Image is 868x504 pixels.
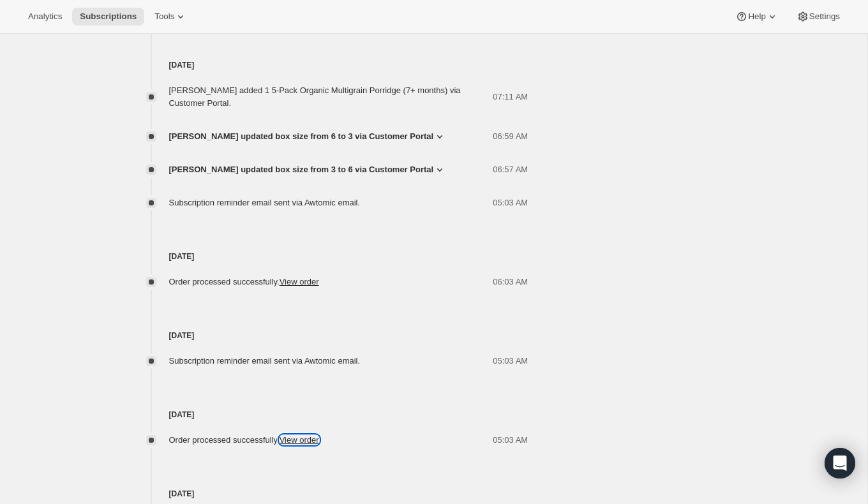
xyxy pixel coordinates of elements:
span: Tools [154,11,174,22]
button: Tools [147,8,195,26]
span: [PERSON_NAME] updated box size from 6 to 3 via Customer Portal [169,130,434,143]
button: Analytics [20,8,70,26]
h4: [DATE] [131,250,528,263]
span: 05:03 AM [493,196,528,209]
a: View order [280,277,319,286]
span: 06:03 AM [493,276,528,288]
span: 07:11 AM [493,91,528,103]
span: 06:57 AM [493,163,528,176]
button: Subscriptions [72,8,144,26]
div: Open Intercom Messenger [825,448,855,478]
span: Subscription reminder email sent via Awtomic email. [169,356,361,366]
a: View order [280,435,319,445]
h4: [DATE] [131,408,528,421]
span: [PERSON_NAME] updated box size from 3 to 6 via Customer Portal [169,163,434,176]
button: Help [728,8,786,26]
span: Analytics [28,11,62,22]
span: Order processed successfully. [169,435,319,445]
h4: [DATE] [131,487,528,500]
button: [PERSON_NAME] updated box size from 3 to 6 via Customer Portal [169,163,447,176]
span: Order processed successfully. [169,277,319,286]
h4: [DATE] [131,329,528,342]
span: 05:03 AM [493,355,528,367]
button: [PERSON_NAME] updated box size from 6 to 3 via Customer Portal [169,130,447,143]
span: [PERSON_NAME] added 1 5-Pack Organic Multigrain Porridge (7+ months) via Customer Portal. [169,85,461,108]
span: Settings [809,11,840,22]
h4: [DATE] [131,59,528,71]
span: 05:03 AM [493,434,528,447]
button: Settings [789,8,848,26]
span: Subscription reminder email sent via Awtomic email. [169,198,361,207]
span: 06:59 AM [493,130,528,143]
span: Subscriptions [80,11,137,22]
span: Help [748,11,765,22]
